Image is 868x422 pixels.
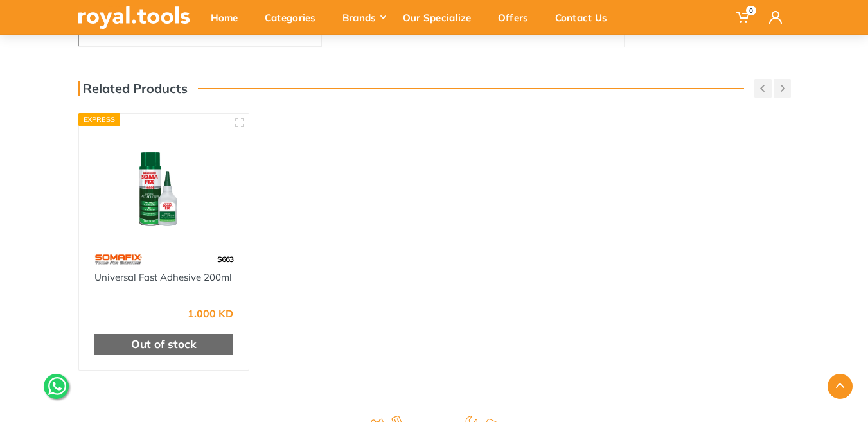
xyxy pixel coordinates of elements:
img: 60.webp [94,248,143,270]
a: Universal Fast Adhesive 200ml [94,271,232,283]
div: Out of stock [94,334,234,355]
div: Express [78,113,121,126]
div: Contact Us [546,4,625,31]
div: Offers [489,4,546,31]
img: Royal Tools - Universal Fast Adhesive 200ml [91,125,238,235]
span: S663 [217,254,233,264]
img: royal.tools Logo [78,6,190,29]
h3: Related Products [78,81,188,96]
div: Brands [333,4,394,31]
div: 1.000 KD [188,308,233,319]
span: 0 [746,6,756,15]
div: Our Specialize [394,4,489,31]
div: Home [202,4,256,31]
div: Categories [256,4,333,31]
